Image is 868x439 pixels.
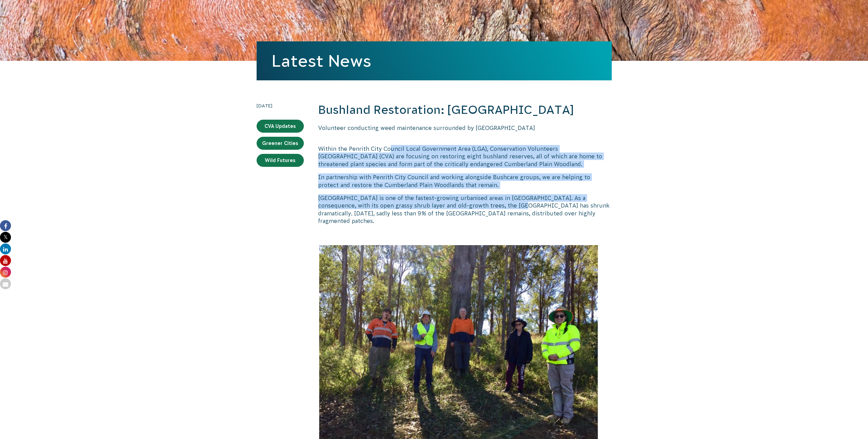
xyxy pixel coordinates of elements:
[257,102,304,109] time: [DATE]
[257,154,304,167] a: Wild Futures
[318,145,612,168] p: Within the Penrith City Council Local Government Area (LGA), Conservation Volunteers [GEOGRAPHIC_...
[257,137,304,150] a: Greener Cities
[272,52,371,70] a: Latest News
[318,102,612,118] h2: Bushland Restoration: [GEOGRAPHIC_DATA]
[257,120,304,133] a: CVA Updates
[318,173,612,189] p: In partnership with Penrith City Council and working alongside Bushcare groups, we are helping to...
[318,194,612,225] p: [GEOGRAPHIC_DATA] is one of the fastest-growing urbanised areas in [GEOGRAPHIC_DATA]. As a conseq...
